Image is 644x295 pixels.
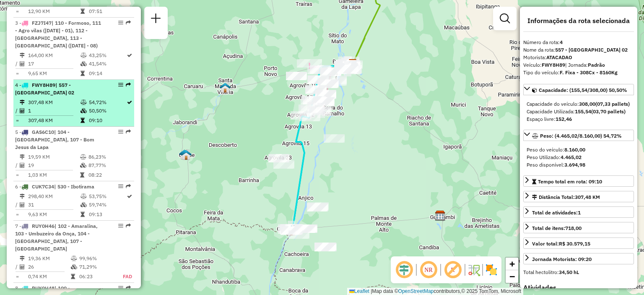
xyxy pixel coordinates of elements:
[118,129,123,134] em: Opções
[523,69,634,76] div: Tipo do veículo:
[28,51,80,60] td: 164,00 KM
[71,264,77,269] i: % de utilização da cubagem
[556,116,572,122] strong: 152,46
[126,129,131,134] em: Rota exportada
[28,272,70,281] td: 0,74 KM
[485,263,498,277] img: Exibir/Ocultar setores
[28,192,80,201] td: 298,40 KM
[506,270,518,283] a: Zoom out
[15,223,98,252] span: | 102 - Amaralina, 103 - Umbuzeiro da Onça, 104 - [GEOGRAPHIC_DATA], 107 - [GEOGRAPHIC_DATA]
[532,256,592,263] div: Jornada Motorista: 09:20
[88,153,130,161] td: 86,23%
[588,62,605,68] strong: Padrão
[315,243,336,251] div: Atividade não roteirizada - JUAREZ GOMES PEDROSO
[15,69,19,78] td: =
[126,82,131,87] em: Rota exportada
[20,154,25,159] i: Distância Total
[591,108,626,115] strong: (03,70 pallets)
[20,202,25,207] i: Total de Atividades
[523,269,634,276] div: Total hectolitro:
[15,129,94,150] span: 5 -
[88,116,126,125] td: 09:10
[295,225,316,233] div: Atividade não roteirizada - BAR DO RAIMUNDO
[394,260,414,280] span: Ocultar deslocamento
[20,53,25,58] i: Distância Total
[523,222,634,233] a: Total de itens:718,00
[28,171,80,179] td: 1,03 KM
[523,238,634,249] a: Valor total:R$ 30.579,15
[523,39,634,46] div: Número da rota:
[54,183,94,190] span: | 530 - Ibotirama
[509,258,515,269] span: +
[79,254,114,263] td: 99,96%
[80,163,86,168] i: % de utilização da cubagem
[15,272,19,281] td: =
[527,100,631,108] div: Capacidade do veículo:
[28,201,80,209] td: 31
[80,108,87,113] i: % de utilização da cubagem
[88,161,130,170] td: 87,77%
[28,254,70,263] td: 19,36 KM
[15,82,74,96] span: | 557 - [GEOGRAPHIC_DATA] 02
[15,7,19,16] td: =
[80,202,87,207] i: % de utilização da cubagem
[523,130,634,141] a: Peso: (4.465,02/8.160,00) 54,72%
[28,60,80,68] td: 17
[523,54,634,61] div: Motorista:
[15,263,19,271] td: /
[127,100,132,105] i: Rota otimizada
[308,202,329,211] div: Atividade não roteirizada - NILZETE SANTANA DE JESUS
[286,72,307,80] div: Atividade não roteirizada - BAR DO MIR
[324,134,345,143] div: Atividade não roteirizada - VALMIR
[80,118,85,123] i: Tempo total em rota
[80,71,85,76] i: Tempo total em rota
[20,100,25,105] i: Distância Total
[220,82,231,93] img: RT PA - Santa Maria da Vitória
[523,206,634,218] a: Total de atividades:1
[126,223,131,228] em: Rota exportada
[527,161,631,169] div: Peso disponível:
[20,194,25,199] i: Distância Total
[88,69,126,78] td: 09:14
[179,149,190,160] img: P.A Coribe
[127,53,132,58] i: Rota otimizada
[527,146,585,153] span: Peso do veículo:
[595,101,630,107] strong: (07,33 pallets)
[80,154,86,159] i: % de utilização do peso
[71,274,75,279] i: Tempo total em rota
[555,47,628,53] strong: 557 - [GEOGRAPHIC_DATA] 02
[88,171,130,179] td: 08:22
[565,62,605,68] span: | Jornada:
[542,62,565,68] strong: FWY8H89
[523,46,634,54] div: Nome da rota:
[15,60,19,68] td: /
[32,223,55,229] span: RUY0H46
[315,243,336,251] div: Atividade não roteirizada - MERC E LANCHONETE S
[527,115,631,123] div: Espaço livre:
[15,223,98,252] span: 7 -
[126,20,131,25] em: Rota exportada
[527,154,631,161] div: Peso Utilizado:
[88,60,126,68] td: 41,54%
[15,20,101,49] span: | 110 - Formoso, 111 - Agro vilas ([DATE] - 01), 112 - [GEOGRAPHIC_DATA], 113 - [GEOGRAPHIC_DATA]...
[523,253,634,264] a: Jornada Motorista: 09:20
[88,210,126,219] td: 09:13
[564,162,585,168] strong: 3.694,98
[273,160,294,169] div: Atividade não roteirizada - DILSON COSTA MOREIRA
[509,271,515,282] span: −
[288,230,309,239] div: Atividade não roteirizada - PANIFICADORA E LANCH
[15,82,74,96] span: 4 -
[523,284,634,292] h4: Atividades
[118,20,123,25] em: Opções
[126,285,131,290] em: Rota exportada
[506,258,518,270] a: Zoom in
[435,210,446,221] img: CDD Guanambi
[314,243,335,251] div: Atividade não roteirizada - MERCEARIA SILVA BONF
[15,129,94,150] span: | 104 - [GEOGRAPHIC_DATA], 107 - Bom Jesus da Lapa
[15,210,19,219] td: =
[80,9,85,14] i: Tempo total em rota
[371,288,372,294] span: |
[523,175,634,187] a: Tempo total em rota: 09:10
[15,201,19,209] td: /
[532,193,600,201] div: Distância Total:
